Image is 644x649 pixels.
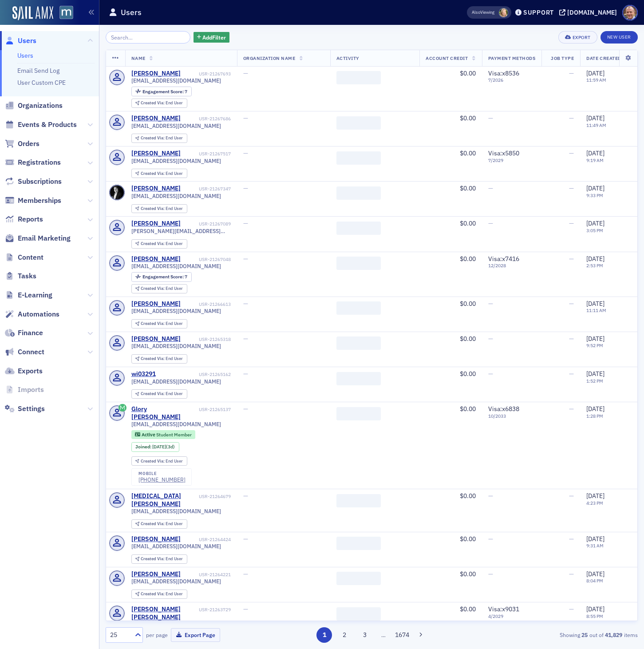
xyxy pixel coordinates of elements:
a: Finance [5,328,43,338]
span: Created Via : [141,556,166,562]
div: Created Via: End User [131,389,187,399]
a: Reports [5,214,43,224]
div: Showing out of items [466,631,638,639]
div: Created Via: End User [131,354,187,364]
span: $0.00 [460,69,476,77]
span: 7 / 2026 [488,77,536,83]
a: Imports [5,385,44,395]
div: 25 [110,630,130,640]
span: [DATE] [586,605,604,613]
img: SailAMX [59,6,73,20]
time: 11:11 AM [586,307,606,313]
span: — [488,335,493,343]
span: — [569,370,574,378]
a: Memberships [5,196,61,206]
button: [DOMAIN_NAME] [559,9,620,16]
div: End User [141,171,183,176]
div: USR-21267347 [182,186,231,192]
div: Created Via: End User [131,169,187,178]
span: ‌ [336,494,381,507]
span: Users [18,36,36,46]
span: [EMAIL_ADDRESS][DOMAIN_NAME] [131,578,221,585]
span: Settings [18,404,45,414]
a: Active Student Member [135,431,191,437]
a: Automations [5,309,59,319]
div: Created Via: End User [131,284,187,293]
span: — [488,535,493,543]
a: Email Marketing [5,233,71,243]
span: — [488,300,493,308]
span: [EMAIL_ADDRESS][DOMAIN_NAME] [131,123,221,129]
span: [DATE] [586,300,604,308]
time: 8:04 PM [586,578,603,584]
span: $0.00 [460,149,476,157]
div: [PERSON_NAME] [PERSON_NAME] [131,605,198,621]
span: Created Via : [141,458,166,464]
div: End User [141,136,183,141]
span: Name [131,55,146,61]
a: Settings [5,404,45,414]
a: [PERSON_NAME] [131,115,181,123]
div: Created Via: End User [131,134,187,143]
a: [PERSON_NAME] [131,150,181,158]
span: Engagement Score : [142,88,185,95]
a: User Custom CPE [17,79,66,87]
time: 1:28 PM [586,413,603,419]
div: End User [141,241,183,246]
div: [MEDICAL_DATA][PERSON_NAME] [131,492,198,508]
div: End User [141,286,183,291]
span: [DATE] [586,219,604,227]
span: Engagement Score : [142,273,185,280]
span: [EMAIL_ADDRESS][DOMAIN_NAME] [131,378,221,385]
a: wi03291 [131,370,156,378]
span: Organization Name [243,55,296,61]
span: — [243,335,248,343]
span: Imports [18,385,44,395]
div: Active: Active: Student Member [131,430,196,439]
span: — [243,114,248,122]
div: End User [141,206,183,211]
span: ‌ [336,572,381,585]
a: Exports [5,366,43,376]
a: Users [17,51,33,59]
span: [EMAIL_ADDRESS][DOMAIN_NAME] [131,421,221,427]
span: Reports [18,214,43,224]
span: — [569,335,574,343]
span: Created Via : [141,206,166,211]
span: [EMAIL_ADDRESS][DOMAIN_NAME] [131,543,221,550]
a: Glory [PERSON_NAME] [131,405,198,421]
span: Viewing [472,9,494,16]
span: Automations [18,309,59,319]
div: USR-21264424 [182,537,231,542]
span: Visa : x7416 [488,255,519,263]
button: 1674 [394,627,410,643]
span: ‌ [336,71,381,84]
span: Add Filter [202,33,226,41]
button: Export [558,31,597,44]
span: [EMAIL_ADDRESS][DOMAIN_NAME] [131,263,221,269]
div: USR-21265162 [157,372,231,377]
div: Export [573,35,591,40]
time: 3:05 PM [586,227,603,233]
span: Registrations [18,158,61,167]
span: [EMAIL_ADDRESS][DOMAIN_NAME] [131,193,221,199]
div: [PERSON_NAME] [131,185,181,193]
a: Content [5,253,43,262]
span: Created Via : [141,521,166,526]
button: 1 [316,627,332,643]
span: $0.00 [460,570,476,578]
span: $0.00 [460,255,476,263]
a: [PERSON_NAME] [131,70,181,78]
span: — [243,219,248,227]
span: $0.00 [460,405,476,413]
img: SailAMX [12,6,53,20]
span: Payment Methods [488,55,536,61]
span: — [488,370,493,378]
span: Connect [18,347,44,357]
div: End User [141,101,183,106]
span: Visa : x8536 [488,69,519,77]
span: Orders [18,139,40,149]
a: New User [601,31,638,44]
div: Created Via: End User [131,319,187,328]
